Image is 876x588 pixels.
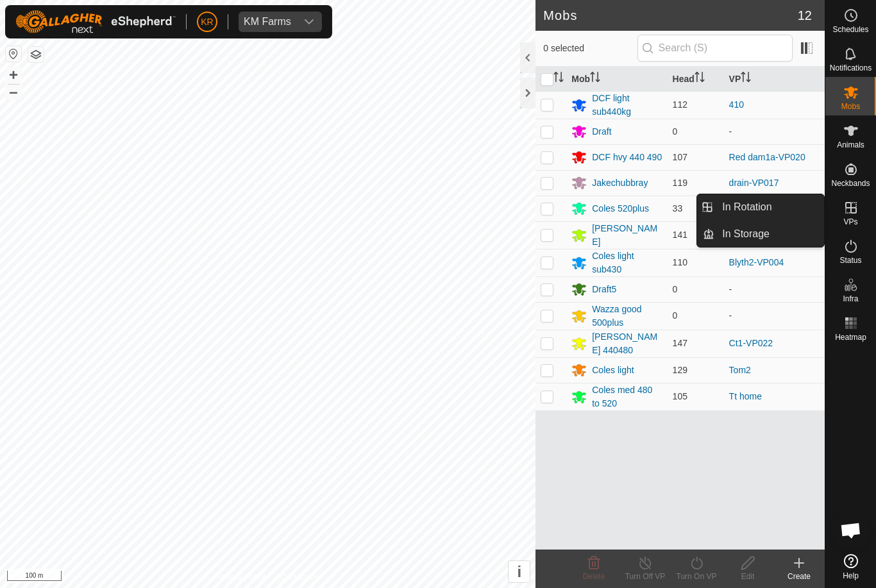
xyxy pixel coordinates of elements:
p-sorticon: Activate to sort [695,74,705,84]
p-sorticon: Activate to sort [741,74,751,84]
div: Coles light [592,364,634,377]
a: Privacy Policy [217,571,265,583]
span: KM Farms [239,12,296,32]
span: Infra [843,295,858,303]
a: Help [825,549,876,585]
div: Draft [592,125,611,139]
h2: Mobs [543,8,798,23]
span: In Storage [722,226,770,242]
li: In Rotation [697,194,824,220]
td: - [724,276,825,302]
a: Ct1-VP022 [729,338,773,348]
div: Coles med 480 to 520 [592,383,662,410]
li: In Storage [697,221,824,247]
span: In Rotation [722,199,771,215]
span: 105 [673,391,687,401]
td: - [724,302,825,330]
div: Jakechubbray [592,176,648,190]
th: Head [668,67,724,92]
span: 0 [673,284,678,294]
div: [PERSON_NAME] 440480 [592,330,662,357]
a: Tom2 [729,365,751,375]
span: Heatmap [835,333,866,341]
input: Search (S) [637,35,793,62]
span: VPs [843,218,857,226]
span: Delete [583,572,605,581]
span: 0 [673,310,678,321]
a: 410 [729,99,744,110]
a: In Storage [714,221,824,247]
span: 0 selected [543,42,637,55]
span: Neckbands [831,180,870,187]
span: 33 [673,203,683,214]
span: 110 [673,257,687,267]
button: – [6,84,21,99]
span: Status [839,256,861,264]
span: Animals [837,141,864,149]
div: Turn On VP [671,571,722,582]
a: drain-VP017 [729,178,779,188]
span: 147 [673,338,687,348]
span: 0 [673,126,678,137]
span: 107 [673,152,687,162]
button: Reset Map [6,46,21,62]
div: Wazza good 500plus [592,303,662,330]
button: i [509,561,530,582]
button: + [6,67,21,83]
span: Schedules [832,26,868,33]
div: Coles light sub430 [592,249,662,276]
div: KM Farms [244,17,291,27]
span: 129 [673,365,687,375]
a: In Rotation [714,194,824,220]
span: 141 [673,230,687,240]
a: Contact Us [280,571,318,583]
div: Draft5 [592,283,616,296]
span: Mobs [841,103,860,110]
img: Gallagher Logo [15,10,176,33]
span: 112 [673,99,687,110]
button: Map Layers [28,47,44,62]
th: VP [724,67,825,92]
th: Mob [566,67,667,92]
p-sorticon: Activate to sort [590,74,600,84]
span: 12 [798,6,812,25]
span: i [517,563,521,580]
a: Red dam1a-VP020 [729,152,805,162]
span: 119 [673,178,687,188]
div: Coles 520plus [592,202,649,215]
div: dropdown trigger [296,12,322,32]
div: Edit [722,571,773,582]
div: [PERSON_NAME] [592,222,662,249]
a: Tt home [729,391,762,401]
span: Help [843,572,859,580]
div: DCF light sub440kg [592,92,662,119]
div: Create [773,571,825,582]
span: Notifications [830,64,872,72]
p-sorticon: Activate to sort [553,74,564,84]
div: DCF hvy 440 490 [592,151,662,164]
div: Turn Off VP [619,571,671,582]
span: KR [201,15,213,29]
div: Open chat [832,511,870,550]
a: Blyth2-VP004 [729,257,784,267]
td: - [724,119,825,144]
